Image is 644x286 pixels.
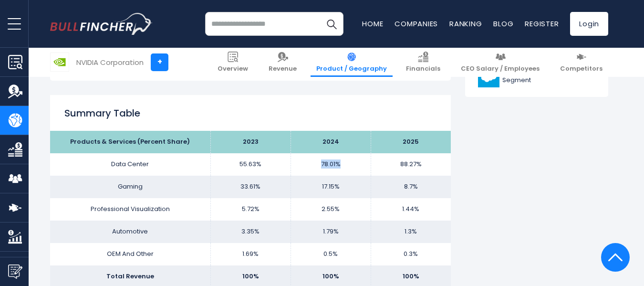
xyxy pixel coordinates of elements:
[311,48,393,77] a: Product / Geography
[449,19,482,29] a: Ranking
[50,221,210,243] td: Automotive
[554,48,608,77] a: Competitors
[50,13,153,35] a: Go to homepage
[395,19,438,29] a: Companies
[371,221,451,243] td: 1.3%
[151,53,168,71] a: +
[291,153,371,176] td: 78.01%
[371,153,451,176] td: 88.27%
[50,131,210,153] th: Products & Services (Percent Share)
[210,243,291,265] td: 1.69%
[371,198,451,221] td: 1.44%
[320,12,343,36] button: Search
[362,19,383,29] a: Home
[212,48,254,77] a: Overview
[64,106,436,120] h2: Summary Table
[291,176,371,198] td: 17.15%
[269,65,297,73] span: Revenue
[210,131,291,153] th: 2023
[371,176,451,198] td: 8.7%
[502,68,595,85] span: Salesforce Revenue by Segment
[291,131,371,153] th: 2024
[570,12,608,36] a: Login
[291,198,371,221] td: 2.55%
[406,65,440,73] span: Financials
[210,198,291,221] td: 5.72%
[51,53,69,71] img: NVDA logo
[400,48,446,77] a: Financials
[50,13,153,35] img: bullfincher logo
[291,243,371,265] td: 0.5%
[50,198,210,221] td: Professional Visualization
[210,176,291,198] td: 33.61%
[461,65,540,73] span: CEO Salary / Employees
[493,19,513,29] a: Blog
[371,243,451,265] td: 0.3%
[76,57,144,68] div: NVIDIA Corporation
[263,48,302,77] a: Revenue
[291,221,371,243] td: 1.79%
[210,153,291,176] td: 55.63%
[560,65,602,73] span: Competitors
[218,65,248,73] span: Overview
[455,48,545,77] a: CEO Salary / Employees
[50,153,210,176] td: Data Center
[50,176,210,198] td: Gaming
[316,65,387,73] span: Product / Geography
[525,19,559,29] a: Register
[50,243,210,265] td: OEM And Other
[210,221,291,243] td: 3.35%
[371,131,451,153] th: 2025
